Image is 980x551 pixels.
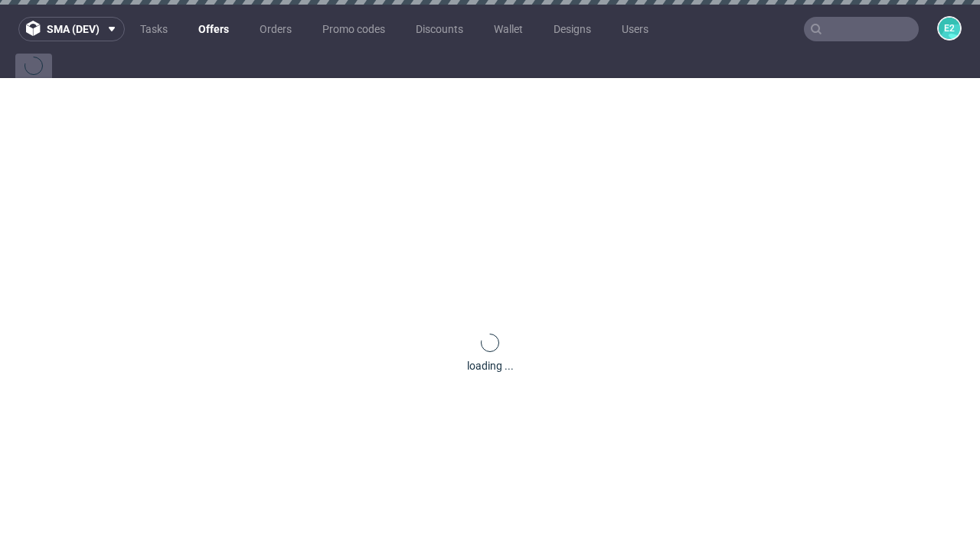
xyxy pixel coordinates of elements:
figcaption: e2 [939,18,960,39]
a: Offers [189,17,238,41]
a: Promo codes [313,17,394,41]
button: sma (dev) [18,17,125,41]
a: Wallet [485,17,532,41]
a: Designs [544,17,600,41]
a: Tasks [131,17,177,41]
span: sma (dev) [47,24,100,34]
div: loading ... [467,358,514,373]
a: Orders [250,17,301,41]
a: Discounts [407,17,472,41]
a: Users [612,17,658,41]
